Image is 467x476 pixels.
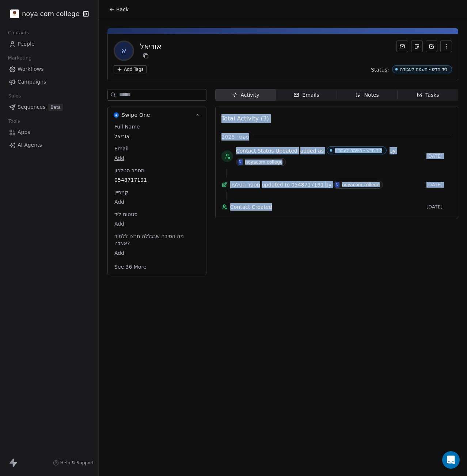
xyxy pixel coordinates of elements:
span: Contacts [5,27,32,38]
span: מספר הטלפון [113,167,146,174]
span: Add [114,220,200,227]
span: סטטוס ליד [113,211,139,218]
span: noya com college [22,9,80,19]
div: N [335,182,338,188]
div: noyacom college [342,182,379,187]
span: Full Name [113,123,141,130]
button: noya com college [9,8,78,20]
span: Add [114,154,200,162]
span: קמפיין [113,189,130,196]
span: Sales [5,91,24,101]
span: Campaigns [18,78,46,86]
div: ליד חדש - השמה לעבודה [335,148,382,153]
span: by [390,147,396,154]
span: by [325,181,331,188]
div: noyacom college [245,160,282,165]
span: Add [114,249,200,257]
a: AI Agents [6,139,92,151]
span: אוריאל [114,133,200,140]
div: Notes [355,91,379,99]
img: %C3%97%C2%9C%C3%97%C2%95%C3%97%C2%92%C3%97%C2%95%20%C3%97%C2%9E%C3%97%C2%9B%C3%97%C2%9C%C3%97%C2%... [10,9,19,18]
span: Contact Created [230,203,424,211]
div: Tasks [417,91,439,99]
button: Swipe OneSwipe One [108,107,206,123]
a: People [6,38,92,50]
span: ספט׳ 2025 [221,133,249,141]
div: ליד חדש - השמה לעבודה [400,67,448,72]
span: Apps [18,128,30,136]
a: Workflows [6,63,92,75]
div: Swipe OneSwipe One [108,123,206,275]
span: Contact Status Updated [236,147,297,154]
span: [DATE] [426,153,452,159]
span: People [18,40,35,48]
span: Beta [48,104,63,111]
span: AI Agents [18,141,42,149]
span: Tools [5,116,23,127]
a: SequencesBeta [6,101,92,113]
a: Help & Support [53,460,94,466]
button: See 36 More [110,260,151,273]
span: Workflows [18,65,44,73]
span: Marketing [5,53,35,64]
span: Add [114,198,200,206]
div: Open Intercom Messenger [442,451,460,469]
img: Swipe One [114,112,119,118]
span: updated to [262,181,290,188]
div: N [239,159,242,165]
span: Email [113,145,130,152]
span: added as [300,147,324,154]
span: Back [116,6,129,13]
span: מה הסיבה שבגללה תרצו ללמוד אצלנו? [113,233,201,247]
a: Campaigns [6,76,92,88]
div: אוריאל [140,41,162,51]
span: 0548717191 [291,181,324,188]
span: Total Activity (3) [221,115,269,122]
span: 0548717191 [114,176,200,184]
span: א [115,42,133,59]
span: [DATE] [426,182,452,188]
span: [DATE] [426,204,452,210]
div: Emails [293,91,319,99]
button: Back [105,3,133,16]
span: מספר הטלפון [230,181,260,188]
button: Add Tags [114,65,147,73]
span: Swipe One [122,111,150,119]
a: Apps [6,126,92,138]
span: Status: [371,66,389,73]
span: Sequences [18,103,45,111]
span: Help & Support [60,460,94,466]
